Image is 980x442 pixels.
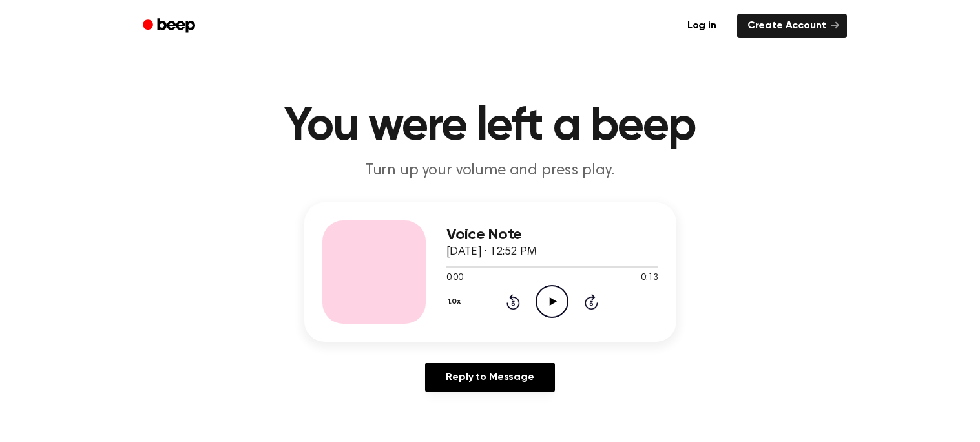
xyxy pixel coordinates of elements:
[446,246,537,258] span: [DATE] · 12:52 PM
[446,271,463,285] span: 0:00
[425,363,554,392] a: Reply to Message
[446,291,466,313] button: 1.0x
[134,14,207,39] a: Beep
[160,103,821,150] h1: You were left a beep
[446,226,658,244] h3: Voice Note
[737,14,847,38] a: Create Account
[641,271,658,285] span: 0:13
[674,11,729,41] a: Log in
[242,160,738,182] p: Turn up your volume and press play.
